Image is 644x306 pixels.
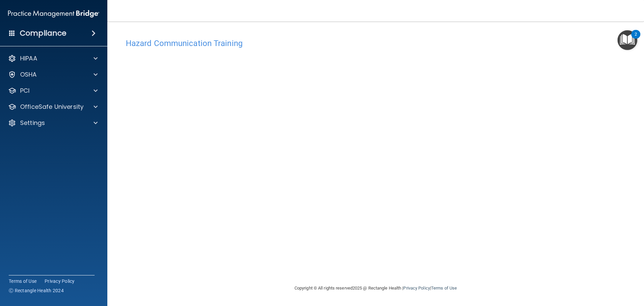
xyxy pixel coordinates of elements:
p: OSHA [20,71,37,79]
iframe: HCT [126,51,468,273]
a: HIPAA [8,54,98,62]
a: Settings [8,119,98,127]
a: OfficeSafe University [8,103,98,111]
span: Ⓒ Rectangle Health 2024 [9,287,64,294]
a: Privacy Policy [403,286,430,291]
p: OfficeSafe University [20,103,84,111]
a: Privacy Policy [45,278,75,285]
h4: Hazard Communication Training [126,39,626,48]
p: HIPAA [20,54,37,62]
p: Settings [20,119,45,127]
img: PMB logo [8,7,99,20]
a: Terms of Use [9,278,37,285]
div: Copyright © All rights reserved 2025 @ Rectangle Health | | [253,277,498,299]
a: Terms of Use [431,286,457,291]
button: Open Resource Center, 2 new notifications [618,30,637,50]
a: PCI [8,87,98,95]
h4: Compliance [20,29,66,38]
div: 2 [635,34,637,43]
a: OSHA [8,71,98,79]
p: PCI [20,87,30,95]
